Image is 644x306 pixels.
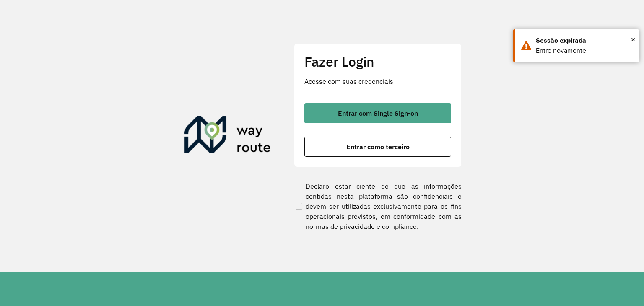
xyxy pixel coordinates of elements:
span: × [631,33,635,46]
span: Entrar como terceiro [346,143,410,150]
span: Entrar com Single Sign-on [338,110,418,117]
h2: Fazer Login [304,54,451,70]
button: button [304,103,451,123]
div: Sessão expirada [536,36,633,46]
button: button [304,137,451,157]
button: Close [631,33,635,46]
img: Roteirizador AmbevTech [184,116,271,156]
p: Acesse com suas credenciais [304,76,451,86]
div: Entre novamente [536,46,633,56]
label: Declaro estar ciente de que as informações contidas nesta plataforma são confidenciais e devem se... [294,181,462,231]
